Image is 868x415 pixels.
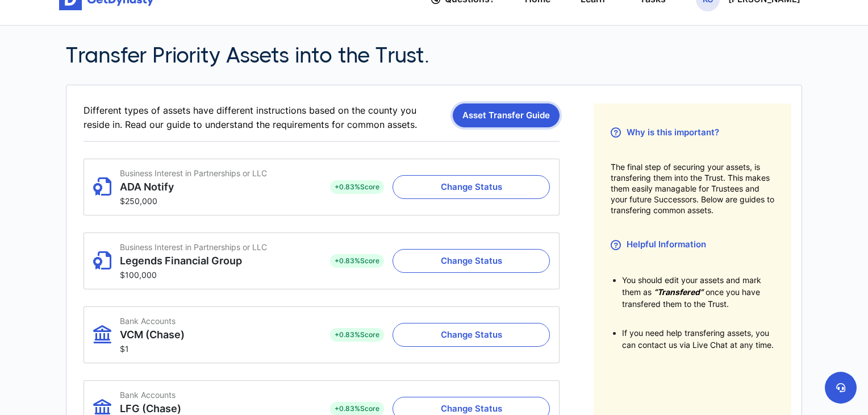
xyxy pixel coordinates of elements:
[120,196,267,206] p: $250,000
[120,329,185,341] p: VCM (Chase)
[622,275,761,309] span: You should edit your assets and mark them as once you have transfered them to the Trust.
[330,254,384,268] div: + 0.83% Score
[393,249,550,273] button: Change Status
[611,121,774,144] h3: Why is this important?
[120,168,267,178] p: Business Interest in Partnerships or LLC
[622,328,774,350] span: If you need help transfering assets, you can contact us via Live Chat at any time.
[120,255,267,267] p: Legends Financial Group
[120,242,267,252] p: Business Interest in Partnerships or LLC
[453,103,560,127] a: Asset Transfer Guide
[611,161,774,215] span: The final step of securing your assets, is transfering them into the Trust. This makes them easil...
[611,233,774,256] h3: Helpful Information
[330,180,384,194] div: + 0.83% Score
[66,43,429,68] span: Transfer Priority Assets into the Trust.
[120,402,181,415] p: LFG (Chase)
[120,181,267,193] p: ADA Notify
[120,316,185,326] p: Bank Accounts
[120,270,267,280] p: $100,000
[393,323,550,347] button: Change Status
[84,103,560,132] div: Different types of assets have different instructions based on the county you reside in. Read our...
[330,328,384,342] div: + 0.83% Score
[393,175,550,199] button: Change Status
[654,287,703,297] i: “Transfered”
[120,390,181,400] p: Bank Accounts
[120,344,185,354] p: $1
